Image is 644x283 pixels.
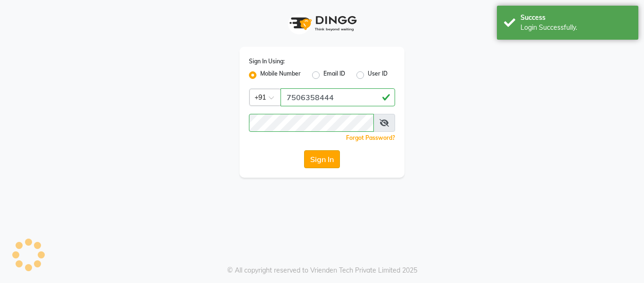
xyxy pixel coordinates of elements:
[284,9,360,37] img: logo1.svg
[281,88,395,106] input: Username
[249,114,374,132] input: Username
[260,69,301,81] label: Mobile Number
[520,13,631,23] div: Success
[304,150,340,168] button: Sign In
[368,69,388,81] label: User ID
[323,69,345,81] label: Email ID
[249,57,285,66] label: Sign In Using:
[346,134,395,141] a: Forgot Password?
[520,23,631,33] div: Login Successfully.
